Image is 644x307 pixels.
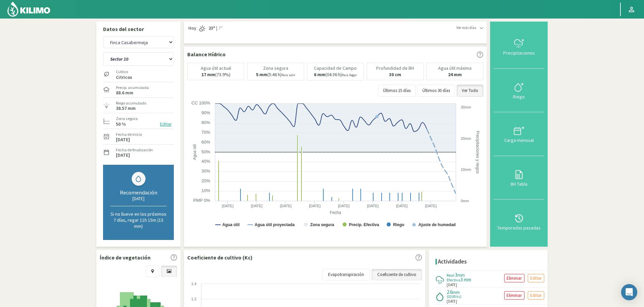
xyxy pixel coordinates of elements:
[116,116,138,122] label: Zona segura
[110,189,167,196] div: Recomendación
[504,291,524,300] button: Eliminar
[7,1,51,17] img: Kilimo
[100,253,151,262] p: Índice de vegetación
[191,282,196,286] text: 1.4
[191,297,196,301] text: 1.2
[507,274,522,282] p: Eliminar
[493,199,544,243] button: Temporadas pasadas
[222,204,234,208] text: [DATE]
[191,100,210,105] text: CC 100%
[438,258,467,265] h4: Actividades
[448,71,462,78] b: 24 mm
[342,73,357,77] small: Para llegar
[376,66,414,71] p: Profundidad de BH
[201,120,210,125] text: 80%
[493,69,544,113] button: Riego
[280,204,292,208] text: [DATE]
[461,167,471,172] text: 10mm
[507,291,522,299] p: Eliminar
[116,122,126,126] label: 50 %
[256,71,267,78] b: 5 mm
[263,66,288,71] p: Zona segura
[530,291,542,299] p: Editar
[116,85,149,91] label: Precip. acumulada
[455,272,457,278] span: 3
[201,188,210,193] text: 10%
[201,71,215,78] b: 17 mm
[201,66,231,71] p: Agua útil actual
[417,85,455,97] button: Últimos 30 días
[255,222,295,227] text: Agua útil proyectada
[495,51,542,55] div: Precipitaciones
[116,100,146,106] label: Riego acumulado
[201,110,210,115] text: 90%
[201,149,210,154] text: 50%
[447,277,460,282] span: Efectiva
[447,273,455,278] span: Real:
[116,106,136,111] label: 38.57 mm
[438,66,472,71] p: Agua útil máxima
[201,178,210,183] text: 20%
[103,25,174,33] p: Datos del sector
[396,204,408,208] text: [DATE]
[110,211,167,229] p: Si no llueve en los próximos 7 días, regar 11h 15m (15 mm)
[447,282,457,288] span: [DATE]
[338,204,350,208] text: [DATE]
[475,131,480,174] text: Precipitaciones y riegos
[495,225,542,230] div: Temporadas pasadas
[457,85,483,97] button: Ver Todo
[493,156,544,200] button: BH Tabla
[372,269,422,280] a: Coeficiente de cultivo
[110,196,167,202] div: [DATE]
[495,182,542,186] div: BH Tabla
[493,25,544,69] button: Precipitaciones
[201,130,210,135] text: 70%
[187,50,226,58] p: Balance Hídrico
[495,94,542,99] div: Riego
[116,153,130,157] label: [DATE]
[116,137,130,142] label: [DATE]
[116,69,132,75] label: Cultivo
[282,73,295,77] small: Para salir
[187,25,196,32] span: Hoy
[187,253,253,262] p: Coeficiente de cultivo (Kc)
[461,105,471,109] text: 30mm
[447,299,457,304] span: [DATE]
[158,120,174,128] button: Editar
[201,140,210,145] text: 60%
[493,112,544,156] button: Carga mensual
[393,222,404,227] text: Riego
[349,222,379,227] text: Precip. Efectiva
[418,222,456,227] text: Ajuste de humedad
[314,72,357,78] p: (04:36 h)
[457,272,465,278] span: mm
[447,289,452,295] span: 2.6
[193,198,211,203] text: PMP 0%
[256,72,295,78] p: (5:46 h)
[310,222,334,227] text: Zona segura
[367,204,379,208] text: [DATE]
[116,75,132,80] label: Citricos
[461,136,471,141] text: 20mm
[216,25,217,32] span: |
[222,222,239,227] text: Agua útil
[528,291,544,300] button: Editar
[208,25,215,31] strong: 23º
[251,204,263,208] text: [DATE]
[192,144,197,160] text: Agua útil
[425,204,437,208] text: [DATE]
[389,71,401,78] b: 30 cm
[217,25,222,32] span: 7º
[314,66,357,71] p: Capacidad de Campo
[116,131,142,137] label: Fecha de inicio
[530,274,542,282] p: Editar
[456,25,476,31] span: Ver más días
[201,159,210,164] text: 40%
[201,168,210,174] text: 30%
[322,269,370,280] a: Evapotranspiración
[309,204,321,208] text: [DATE]
[495,138,542,143] div: Carga mensual
[116,91,133,95] label: 88.6 mm
[528,274,544,282] button: Editar
[378,85,416,97] button: Últimos 15 días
